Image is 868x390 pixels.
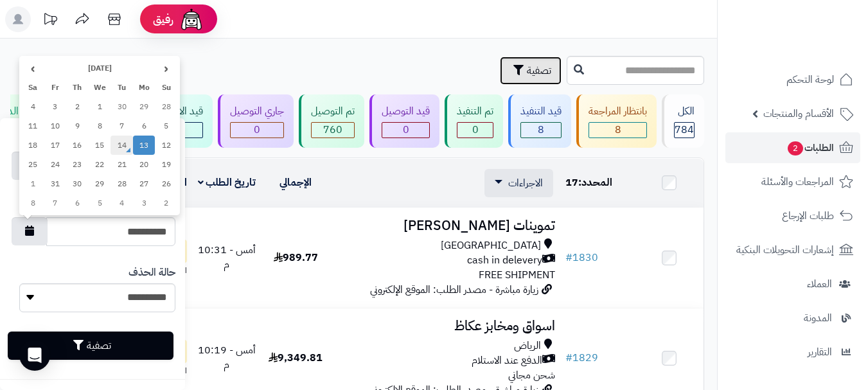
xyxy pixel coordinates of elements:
[311,104,355,119] div: تم التوصيل
[128,265,175,280] label: حالة الحذف
[781,34,856,61] img: logo-2.png
[111,136,133,155] td: 14
[111,174,133,193] td: 28
[22,193,44,213] td: 8
[565,175,630,190] div: المحدد:
[66,116,89,136] td: 9
[279,175,312,190] a: الإجمالي
[8,332,173,360] button: تصفية
[89,136,111,155] td: 15
[370,282,538,297] span: زيارة مباشرة - مصدر الطلب: الموقع الإلكتروني
[589,104,647,119] div: بانتظار المراجعة
[133,78,155,97] th: Mo
[89,78,111,97] th: We
[155,155,177,174] td: 19
[441,238,541,253] span: [GEOGRAPHIC_DATA]
[254,122,260,137] span: 0
[725,303,860,333] a: المدونة
[274,250,318,265] span: 989.77
[44,193,67,213] td: 7
[133,174,155,193] td: 27
[66,78,89,97] th: Th
[22,136,44,155] td: 18
[500,57,562,85] button: تصفية
[538,122,544,137] span: 8
[133,97,155,116] td: 29
[179,6,204,32] img: ai-face.png
[565,250,598,265] a: #1830
[133,116,155,136] td: 6
[457,123,493,137] div: 0
[44,116,67,136] td: 10
[472,353,542,368] span: الدفع عند الاستلام
[66,97,89,116] td: 2
[66,193,89,213] td: 6
[736,241,834,259] span: إشعارات التحويلات البنكية
[808,343,832,361] span: التقارير
[66,174,89,193] td: 30
[198,175,256,190] a: تاريخ الطلب
[153,12,173,27] span: رفيق
[506,94,574,148] a: قيد التنفيذ 8
[19,340,50,371] div: Open Intercom Messenger
[589,123,646,137] div: 8
[565,250,572,265] span: #
[659,94,707,148] a: الكل784
[155,58,177,78] th: ‹
[44,97,67,116] td: 3
[615,122,621,137] span: 8
[382,123,429,137] div: 0
[807,275,832,293] span: العملاء
[231,123,283,137] div: 0
[574,94,659,148] a: بانتظار المراجعة 8
[155,97,177,116] td: 28
[111,155,133,174] td: 21
[111,97,133,116] td: 30
[296,94,367,148] a: تم التوصيل 760
[44,58,155,78] th: [DATE]
[565,350,572,366] span: #
[520,104,562,119] div: قيد التنفيذ
[335,319,555,333] h3: اسواق ومخابز عكاظ
[761,173,834,191] span: المراجعات والأسئلة
[22,155,44,174] td: 25
[442,94,506,148] a: تم التنفيذ 0
[725,235,860,265] a: إشعارات التحويلات البنكية
[66,155,89,174] td: 23
[367,94,442,148] a: قيد التوصيل 0
[34,6,66,35] a: تحديثات المنصة
[111,116,133,136] td: 7
[527,63,551,78] span: تصفية
[467,253,542,268] span: cash in delevery
[725,337,860,368] a: التقارير
[457,104,493,119] div: تم التنفيذ
[725,132,860,163] a: الطلبات2
[198,242,256,272] span: أمس - 10:31 م
[155,136,177,155] td: 12
[89,155,111,174] td: 22
[725,269,860,299] a: العملاء
[786,139,834,157] span: الطلبات
[725,166,860,197] a: المراجعات والأسئلة
[269,350,323,366] span: 9,349.81
[335,218,555,233] h3: تموينات [PERSON_NAME]
[111,78,133,97] th: Tu
[508,175,543,191] span: الاجراءات
[763,105,834,123] span: الأقسام والمنتجات
[89,116,111,136] td: 8
[674,104,695,119] div: الكل
[111,193,133,213] td: 4
[230,104,284,119] div: جاري التوصيل
[22,58,44,78] th: ›
[788,141,803,155] span: 2
[44,155,67,174] td: 24
[22,116,44,136] td: 11
[514,339,541,353] span: الرياض
[155,78,177,97] th: Su
[22,174,44,193] td: 1
[133,136,155,155] td: 13
[479,267,555,283] span: FREE SHIPMENT
[382,104,430,119] div: قيد التوصيل
[89,193,111,213] td: 5
[675,122,694,137] span: 784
